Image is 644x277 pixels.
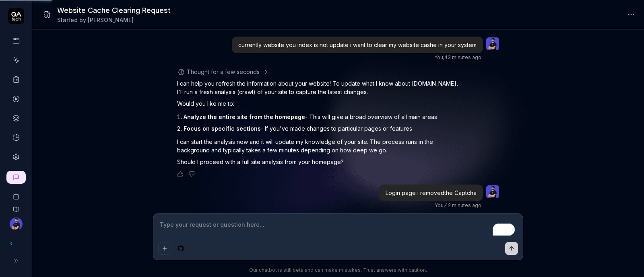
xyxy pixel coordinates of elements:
[158,219,518,239] textarea: To enrich screen reader interactions, please activate Accessibility in Grammarly extension settings
[184,111,459,123] li: - This will give a broad overview of all main areas
[434,54,443,60] span: You
[3,187,29,200] a: Book a call with us
[188,171,195,177] button: Negative feedback
[187,68,260,76] div: Thought for a few seconds
[3,200,29,213] a: Documentation
[57,16,171,24] div: Started by
[177,79,459,96] p: I can help you refresh the information about your website! To update what I know about [DOMAIN_NA...
[238,41,477,48] span: currently website you index is not update i want to clear my website cashe in your system
[435,202,444,208] span: You
[9,237,23,251] img: SundayProduct Logo
[158,242,171,255] button: Add attachment
[153,267,523,274] div: Our chatbot is still beta and can make mistakes. Trust answers with caution.
[386,189,477,196] span: Login page i removedthe Captcha
[3,230,29,253] button: SundayProduct Logo
[88,16,134,23] span: [PERSON_NAME]
[177,137,459,154] p: I can start the analysis now and it will update my knowledge of your site. The process runs in th...
[184,123,459,134] li: - If you've made changes to particular pages or features
[434,54,481,61] div: , 43 minutes ago
[177,171,184,177] button: Positive feedback
[6,171,26,184] a: New conversation
[184,113,305,120] span: Analyze the entire site from the homepage
[435,202,481,209] div: , 42 minutes ago
[486,37,499,50] img: f94d135f-55d3-432e-9c6b-a086576d5903.jpg
[57,5,171,16] h1: Website Cache Clearing Request
[177,99,459,108] p: Would you like me to:
[177,158,459,166] p: Should I proceed with a full site analysis from your homepage?
[10,217,23,230] img: f94d135f-55d3-432e-9c6b-a086576d5903.jpg
[184,125,261,132] span: Focus on specific sections
[486,185,499,198] img: f94d135f-55d3-432e-9c6b-a086576d5903.jpg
